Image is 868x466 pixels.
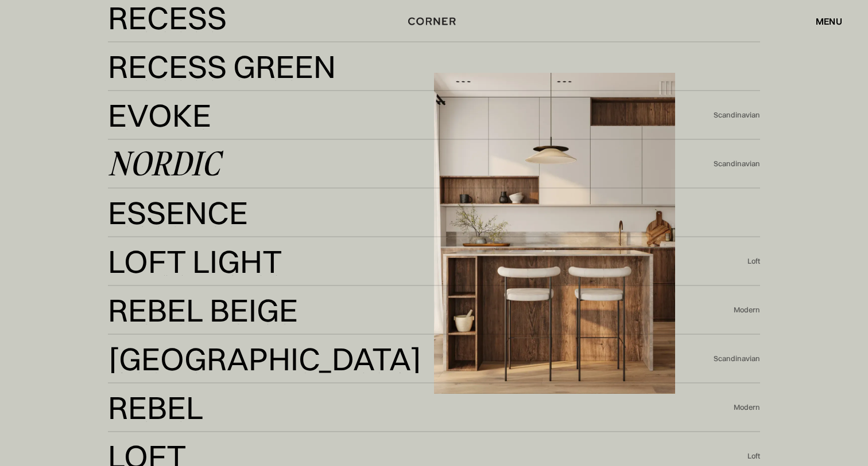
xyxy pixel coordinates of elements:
div: Loft Light [108,248,282,275]
a: Recess GreenRecess Green [108,53,760,81]
div: Scandinavian [714,159,760,169]
div: Recess Green [108,53,336,80]
div: Loft Light [108,275,272,302]
div: Scandinavian [714,110,760,120]
a: EvokeEvoke [108,101,714,130]
div: Evoke [108,128,200,156]
div: Modern [734,305,760,315]
a: Nordic [108,150,714,178]
a: EssenceEssence [108,199,760,227]
div: Loft [747,256,760,267]
a: Rebel BeigeRebel Beige [108,296,734,324]
a: RebelRebel [108,394,734,422]
div: Modern [734,402,760,413]
div: Rebel Beige [108,323,282,351]
div: Rebel Beige [108,296,298,324]
a: Loft LightLoft Light [108,248,747,276]
div: Evoke [108,101,211,129]
div: Rebel [108,421,194,448]
div: Essence [108,226,228,253]
div: Scandinavian [714,354,760,364]
div: Essence [108,199,248,226]
div: Recess Green [108,80,311,107]
div: [GEOGRAPHIC_DATA] [108,372,402,400]
div: menu [804,11,842,31]
a: home [399,14,469,29]
div: Loft [747,451,760,461]
div: menu [816,17,842,26]
div: Nordic [108,150,220,178]
div: [GEOGRAPHIC_DATA] [108,345,422,373]
a: [GEOGRAPHIC_DATA][GEOGRAPHIC_DATA] [108,345,714,373]
div: Rebel [108,394,203,421]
